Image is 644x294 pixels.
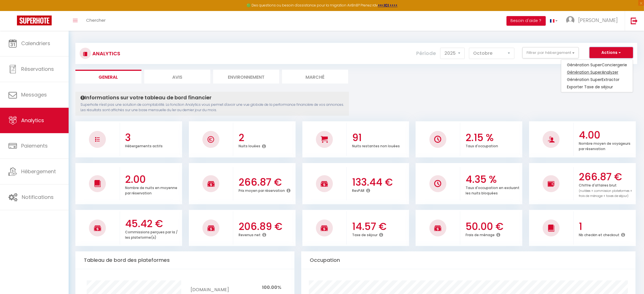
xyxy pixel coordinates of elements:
h3: 14.57 € [352,221,408,232]
h3: 50.00 € [466,221,521,232]
li: Marché [282,70,348,84]
h3: 2 [239,132,294,144]
span: Paiements [21,142,48,149]
p: Taux d'occupation en excluant les nuits bloquées [466,184,519,196]
a: Génération SuperAnalyzer [561,69,633,76]
span: [PERSON_NAME] [578,17,618,24]
span: 100.00% [262,284,281,291]
span: Réservations [21,65,54,73]
h3: 3 [125,132,181,144]
p: Commissions perçues par la / les plateforme(s) [125,229,178,240]
button: Besoin d'aide ? [507,16,546,26]
button: Actions [590,47,633,58]
h3: 4.00 [579,129,634,141]
p: Revenus net [239,231,261,237]
p: Nombre moyen de voyageurs par réservation [579,140,630,151]
p: Prix moyen par réservation [239,187,285,193]
p: Chiffre d'affaires brut [579,182,632,198]
p: Hébergements actifs [125,142,163,148]
span: Messages [21,91,47,98]
label: Période [416,47,436,60]
img: NO IMAGE [95,137,100,142]
p: Nuits louées [239,142,260,148]
h3: 1 [579,221,634,232]
span: Chercher [86,17,106,23]
img: logout [631,17,638,24]
p: Nombre de nuits en moyenne par réservation [125,184,177,196]
li: Avis [144,70,210,84]
p: RevPAR [352,187,364,193]
a: >>> ICI <<<< [378,3,398,8]
span: Calendriers [21,40,50,47]
p: Superhote n'est pas une solution de comptabilité. La fonction Analytics vous permet d'avoir une v... [80,102,344,113]
p: Nb checkin et checkout [579,231,619,237]
button: Filtrer par hébergement [522,47,579,58]
p: Taux d'occupation [466,142,498,148]
img: Super Booking [17,16,52,25]
h3: 2.00 [125,174,181,185]
div: Tableau de bord des plateformes [75,251,294,269]
span: Notifications [22,194,54,201]
li: Environnement [213,70,279,84]
p: Frais de ménage [466,231,495,237]
span: Hébergement [21,168,56,175]
h3: Analytics [91,47,120,60]
div: Occupation [301,251,636,269]
img: NO IMAGE [434,180,441,187]
img: ... [566,16,575,25]
a: Génération SuperExtractor [561,76,633,83]
span: (nuitées + commission plateformes + frais de ménage + taxes de séjour) [579,189,632,198]
h3: 266.87 € [239,176,294,188]
p: Taxe de séjour [352,231,377,237]
a: Génération SuperConciergerie [561,61,633,69]
h3: 266.87 € [579,171,634,183]
a: Chercher [82,11,110,31]
a: ... [PERSON_NAME] [562,11,625,31]
h3: 133.44 € [352,176,408,188]
img: NO IMAGE [548,180,555,187]
h3: 206.89 € [239,221,294,232]
span: Analytics [21,117,44,124]
li: General [75,70,141,84]
a: Exporter Taxe de séjour [561,83,633,91]
h3: 91 [352,132,408,144]
h4: Informations sur votre tableau de bord financier [80,95,344,101]
h3: 2.15 % [466,132,521,144]
h3: 45.42 € [125,218,181,230]
p: Nuits restantes non louées [352,142,400,148]
h3: 4.35 % [466,174,521,185]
